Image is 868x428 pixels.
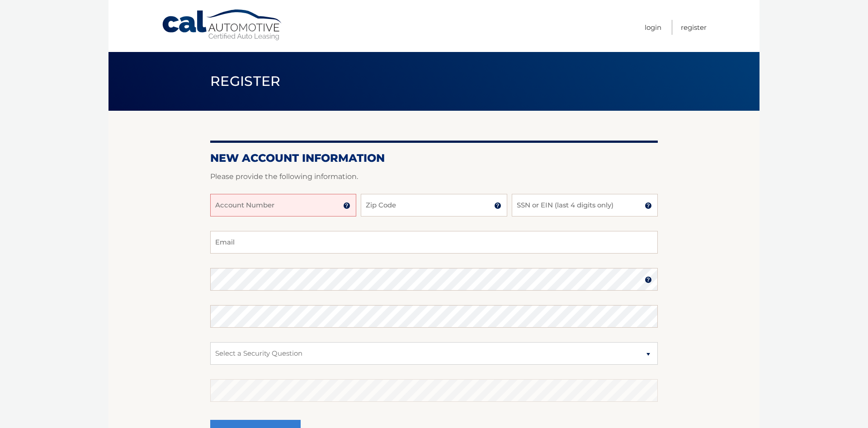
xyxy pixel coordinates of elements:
[645,20,661,35] a: Login
[161,9,283,41] a: Cal Automotive
[210,151,658,165] h2: New Account Information
[645,276,652,283] img: tooltip.svg
[210,170,658,183] p: Please provide the following information.
[210,73,281,89] span: Register
[343,202,350,209] img: tooltip.svg
[210,231,658,254] input: Email
[210,194,356,216] input: Account Number
[681,20,707,35] a: Register
[494,202,501,209] img: tooltip.svg
[512,194,658,216] input: SSN or EIN (last 4 digits only)
[645,202,652,209] img: tooltip.svg
[361,194,507,216] input: Zip Code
